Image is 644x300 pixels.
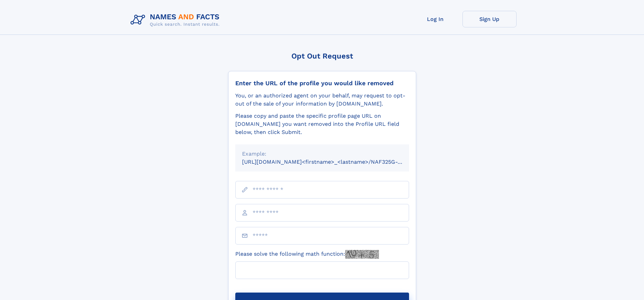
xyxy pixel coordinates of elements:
[228,52,416,60] div: Opt Out Request
[235,250,379,259] label: Please solve the following math function:
[408,11,462,27] a: Log In
[242,159,422,165] small: [URL][DOMAIN_NAME]<firstname>_<lastname>/NAF325G-xxxxxxxx
[235,112,409,136] div: Please copy and paste the specific profile page URL on [DOMAIN_NAME] you want removed into the Pr...
[462,11,517,27] a: Sign Up
[235,79,409,87] div: Enter the URL of the profile you would like removed
[242,150,402,158] div: Example:
[128,11,225,29] img: Logo Names and Facts
[235,92,409,108] div: You, or an authorized agent on your behalf, may request to opt-out of the sale of your informatio...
